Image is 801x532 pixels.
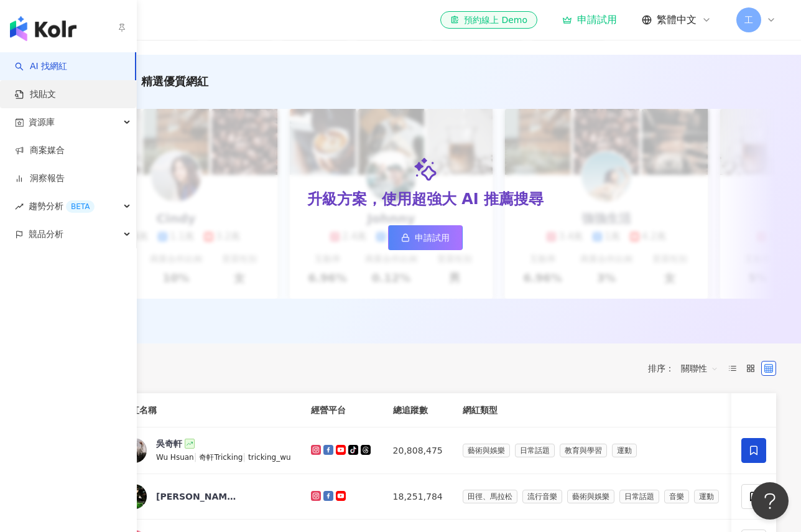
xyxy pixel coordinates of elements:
[388,225,463,250] a: 申請試用
[515,444,555,457] span: 日常話題
[10,16,76,41] img: logo
[440,11,537,29] a: 預約線上 Demo
[560,444,607,457] span: 教育與學習
[307,189,544,210] div: 升級方案，使用超強大 AI 推薦搜尋
[29,192,95,220] span: 趨勢分析
[453,393,734,427] th: 網紅類型
[657,13,697,27] span: 繁體中文
[91,73,208,89] div: AI 推薦 ：
[612,444,637,457] span: 運動
[463,490,517,503] span: 田徑、馬拉松
[383,474,453,520] td: 18,251,784
[567,490,614,503] span: 藝術與娛樂
[15,144,65,157] a: 商案媒合
[450,14,527,26] div: 預約線上 Demo
[112,393,301,427] th: 網紅名稱
[744,13,753,27] span: 工
[29,108,55,136] span: 資源庫
[664,490,689,503] span: 音樂
[681,358,718,378] span: 關聯性
[15,60,67,73] a: searchAI 找網紅
[415,233,450,243] span: 申請試用
[751,482,789,520] iframe: Help Scout Beacon - Open
[648,358,725,378] div: 排序：
[194,452,200,462] span: |
[141,75,208,88] span: 精選優質網紅
[15,172,65,185] a: 洞察報告
[122,437,291,464] a: KOL Avatar吳奇軒Wu Hsuan|奇軒Tricking|tricking_wu
[156,453,194,462] span: Wu Hsuan
[29,220,63,248] span: 競品分析
[522,490,562,503] span: 流行音樂
[562,14,617,26] a: 申請試用
[243,452,248,462] span: |
[694,490,719,503] span: 運動
[383,393,453,427] th: 總追蹤數
[619,490,659,503] span: 日常話題
[15,202,24,211] span: rise
[156,490,237,503] div: [PERSON_NAME] [PERSON_NAME]
[15,88,56,101] a: 找貼文
[383,427,453,474] td: 20,808,475
[122,484,291,509] a: KOL Avatar[PERSON_NAME] [PERSON_NAME]
[156,437,182,450] div: 吳奇軒
[248,453,291,462] span: tricking_wu
[301,393,383,427] th: 經營平台
[199,453,243,462] span: 奇軒Tricking
[463,444,510,457] span: 藝術與娛樂
[66,200,95,213] div: BETA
